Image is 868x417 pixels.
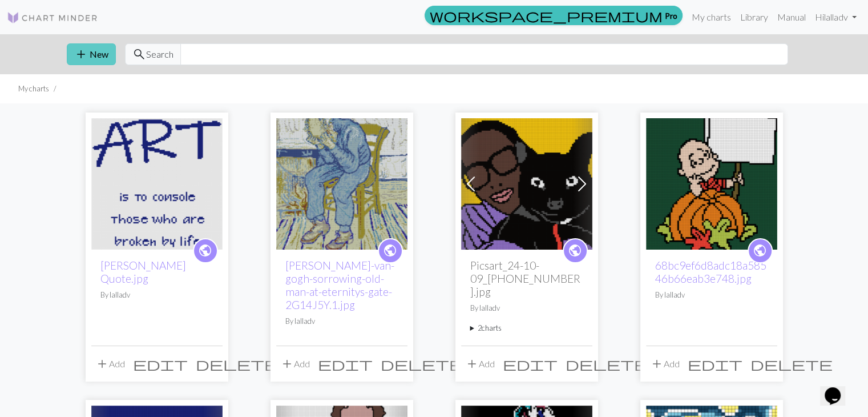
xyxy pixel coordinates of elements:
i: Edit [318,357,373,371]
i: public [383,239,397,262]
h2: Picsart_24-10-09_[PHONE_NUMBER].jpg [470,259,583,298]
span: public [568,242,582,259]
summary: 2charts [470,323,583,334]
a: [PERSON_NAME]-van-gogh-sorrowing-old-man-at-eternitys-gate-2G14J5Y.1.jpg [285,259,394,311]
span: public [753,242,767,259]
p: By lalladv [100,290,213,300]
span: delete [750,356,833,372]
a: Picsart_24-10-09_11-53-10-805.jpg [461,177,592,188]
img: Logo [7,11,98,25]
button: Delete [562,353,652,375]
a: Hilalladv [810,6,861,29]
li: My charts [18,83,49,94]
span: delete [196,356,278,372]
span: edit [503,356,558,372]
button: Add [91,353,129,375]
span: add [465,356,479,372]
span: search [132,46,146,62]
i: public [753,239,767,262]
button: Edit [314,353,377,375]
i: Edit [503,357,558,371]
span: edit [318,356,373,372]
p: By lalladv [285,316,398,327]
i: Edit [133,357,188,371]
i: public [568,239,582,262]
a: public [563,238,588,263]
a: Library [736,6,773,29]
p: By lalladv [470,303,583,314]
button: New [67,43,116,65]
span: delete [566,356,648,372]
a: My charts [687,6,736,29]
span: public [383,242,397,259]
a: public [193,238,218,263]
button: Delete [192,353,282,375]
button: Add [461,353,499,375]
button: Delete [746,353,837,375]
img: At Eternity's Gate 180sts [276,118,407,250]
span: delete [381,356,463,372]
i: Edit [688,357,742,371]
a: public [748,238,773,263]
button: Delete [377,353,467,375]
span: add [280,356,294,372]
p: By lalladv [655,290,768,300]
button: Add [646,353,684,375]
button: Add [276,353,314,375]
a: Van Gogh Quote.jpg [91,177,223,188]
button: Edit [684,353,746,375]
span: add [95,356,109,372]
a: public [378,238,403,263]
span: public [198,242,212,259]
a: Pro [425,6,683,25]
a: At Eternity's Gate 180sts [276,177,407,188]
a: Manual [773,6,810,29]
img: 68bc9ef6d8adc18a58546b66eab3e748.jpg [646,118,777,250]
span: add [74,46,88,62]
span: edit [688,356,742,372]
i: public [198,239,212,262]
span: add [650,356,664,372]
span: Search [146,47,173,61]
a: 68bc9ef6d8adc18a58546b66eab3e748.jpg [655,259,766,285]
img: Picsart_24-10-09_11-53-10-805.jpg [461,118,592,250]
a: [PERSON_NAME] Quote.jpg [100,259,186,285]
span: workspace_premium [430,7,663,23]
a: 68bc9ef6d8adc18a58546b66eab3e748.jpg [646,177,777,188]
button: Edit [499,353,562,375]
span: edit [133,356,188,372]
iframe: chat widget [820,371,857,406]
img: Van Gogh Quote.jpg [91,118,223,250]
button: Edit [129,353,192,375]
